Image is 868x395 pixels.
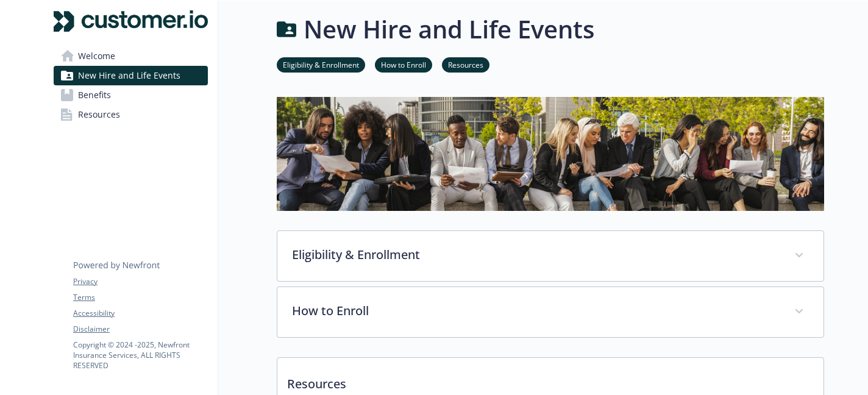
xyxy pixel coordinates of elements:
span: Resources [78,105,120,124]
a: Benefits [54,85,208,105]
p: How to Enroll [292,302,780,320]
a: New Hire and Life Events [54,66,208,85]
a: Resources [54,105,208,124]
a: Privacy [73,276,207,287]
a: How to Enroll [375,59,432,70]
span: New Hire and Life Events [78,66,180,85]
img: new hire page banner [277,97,824,211]
a: Terms [73,292,207,303]
a: Resources [442,59,489,70]
span: Benefits [78,85,111,105]
a: Disclaimer [73,324,207,335]
h1: New Hire and Life Events [304,11,594,48]
span: Welcome [78,46,115,66]
a: Eligibility & Enrollment [277,59,365,70]
p: Copyright © 2024 - 2025 , Newfront Insurance Services, ALL RIGHTS RESERVED [73,340,207,371]
div: Eligibility & Enrollment [277,231,824,281]
a: Welcome [54,46,208,66]
p: Eligibility & Enrollment [292,246,780,264]
a: Accessibility [73,308,207,319]
div: How to Enroll [277,287,824,337]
